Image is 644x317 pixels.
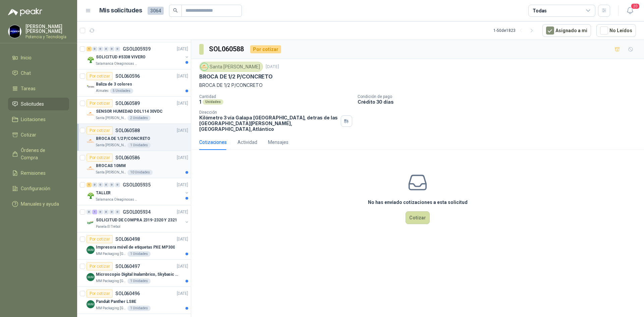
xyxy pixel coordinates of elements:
[123,182,151,187] p: GSOL005935
[21,69,31,77] span: Chat
[87,110,95,118] img: Company Logo
[8,167,69,179] a: Remisiones
[87,208,190,229] a: 0 1 0 0 0 0 GSOL005934[DATE] Company LogoSOLICITUD DE COMPRA 2319-2320 Y 2321Panela El Trébol
[127,306,151,311] div: 1 Unidades
[96,108,163,115] p: SENSOR HUMEDAD DOL114 30VDC
[109,182,114,187] div: 0
[21,100,44,108] span: Solicitudes
[8,182,69,195] a: Configuración
[358,94,641,99] p: Condición de pago
[199,94,352,99] p: Cantidad
[87,273,95,281] img: Company Logo
[115,237,140,242] p: SOL060498
[96,163,126,169] p: BROCAS 10MM
[87,181,190,202] a: 1 0 0 0 0 0 GSOL005935[DATE] Company LogoTALLERSalamanca Oleaginosas SAS
[266,64,279,70] p: [DATE]
[203,99,223,105] div: Unidades
[96,217,177,223] p: SOLICITUD DE COMPRA 2319-2320 Y 2321
[177,236,188,243] p: [DATE]
[368,199,468,206] h3: No has enviado cotizaciones a esta solicitud
[87,182,92,187] div: 1
[77,69,191,97] a: Por cotizarSOL060596[DATE] Company LogoBaliza de 3 coloresAlmatec5 Unidades
[631,3,640,9] span: 20
[199,82,636,89] p: BROCA DE 1/2 P/CONCRETO
[199,99,201,105] p: 1
[104,182,109,187] div: 0
[87,235,113,243] div: Por cotizar
[8,98,69,110] a: Solicitudes
[533,7,547,14] div: Todas
[96,115,126,121] p: Santa [PERSON_NAME]
[177,263,188,270] p: [DATE]
[127,251,151,257] div: 1 Unidades
[96,136,150,142] p: BROCA DE 1/2 P/CONCRETO
[77,151,191,178] a: Por cotizarSOL060586[DATE] Company LogoBROCAS 10MMSanta [PERSON_NAME]10 Unidades
[96,197,138,202] p: Salamanca Oleaginosas SAS
[199,110,338,115] p: Dirección
[21,169,46,177] span: Remisiones
[199,62,263,72] div: Santa [PERSON_NAME]
[87,246,95,254] img: Company Logo
[98,47,103,51] div: 0
[209,44,245,54] h3: SOL060588
[96,251,126,257] p: MM Packaging [GEOGRAPHIC_DATA]
[115,155,140,160] p: SOL060586
[542,24,591,37] button: Asignado a mi
[115,210,120,214] div: 0
[77,287,191,314] a: Por cotizarSOL060496[DATE] Company LogoPanduit Panther LS8EMM Packaging [GEOGRAPHIC_DATA]1 Unidades
[92,210,97,214] div: 1
[237,139,257,146] div: Actividad
[268,139,288,146] div: Mensajes
[87,210,92,214] div: 0
[77,260,191,287] a: Por cotizarSOL060497[DATE] Company LogoMicroscopio Digital Inalambrico, Skybasic 50x-1000x, Ampli...
[96,306,126,311] p: MM Packaging [GEOGRAPHIC_DATA]
[8,113,69,126] a: Licitaciones
[87,72,113,80] div: Por cotizar
[8,67,69,80] a: Chat
[87,83,95,91] img: Company Logo
[25,24,69,34] p: [PERSON_NAME] [PERSON_NAME]
[98,182,103,187] div: 0
[21,116,46,123] span: Licitaciones
[87,164,95,172] img: Company Logo
[104,47,109,51] div: 0
[87,289,113,298] div: Por cotizar
[96,143,126,148] p: Santa [PERSON_NAME]
[87,47,92,51] div: 1
[87,192,95,200] img: Company Logo
[127,278,151,284] div: 1 Unidades
[87,219,95,227] img: Company Logo
[173,8,178,13] span: search
[21,185,50,192] span: Configuración
[115,291,140,296] p: SOL060496
[115,74,140,78] p: SOL060596
[87,99,113,107] div: Por cotizar
[87,137,95,145] img: Company Logo
[199,139,227,146] div: Cotizaciones
[624,5,636,17] button: 20
[493,25,537,36] div: 1 - 50 de 1823
[177,100,188,107] p: [DATE]
[123,47,151,51] p: GSOL005939
[96,170,126,175] p: Santa [PERSON_NAME]
[177,182,188,188] p: [DATE]
[77,124,191,151] a: Por cotizarSOL060588[DATE] Company LogoBROCA DE 1/2 P/CONCRETOSanta [PERSON_NAME]1 Unidades
[96,88,109,94] p: Almatec
[87,154,113,162] div: Por cotizar
[21,54,32,61] span: Inicio
[115,128,140,133] p: SOL060588
[77,232,191,260] a: Por cotizarSOL060498[DATE] Company LogoImpresora móvil de etiquetas PXE MP300MM Packaging [GEOGRA...
[96,190,111,196] p: TALLER
[250,45,281,53] div: Por cotizar
[177,46,188,52] p: [DATE]
[177,209,188,215] p: [DATE]
[148,7,164,15] span: 3064
[115,264,140,269] p: SOL060497
[199,73,273,80] p: BROCA DE 1/2 P/CONCRETO
[96,61,138,66] p: Salamanca Oleaginosas SAS
[8,25,21,38] img: Company Logo
[99,6,142,15] h1: Mis solicitudes
[406,211,430,224] button: Cotizar
[115,101,140,106] p: SOL060589
[21,147,63,161] span: Órdenes de Compra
